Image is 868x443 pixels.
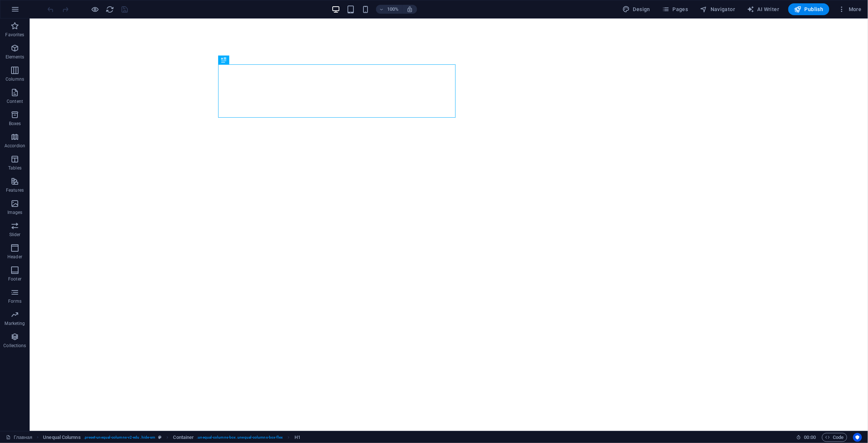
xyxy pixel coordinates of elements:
span: Click to select. Double-click to edit [295,433,300,442]
span: 00 00 [804,433,816,442]
button: More [835,3,865,15]
span: . preset-unequal-columns-v2-edu .hide-sm [84,433,156,442]
p: Footer [8,276,21,282]
p: Slider [9,232,21,238]
div: Design (Ctrl+Alt+Y) [620,3,654,15]
p: Favorites [5,32,24,38]
p: Images [7,209,23,215]
p: Collections [3,343,26,349]
span: Code [825,433,844,442]
p: Features [6,187,24,193]
span: Pages [662,6,688,13]
nav: breadcrumb [43,433,300,442]
p: Accordion [4,143,25,149]
button: Publish [788,3,829,15]
span: Navigator [700,6,735,13]
p: Forms [8,298,21,304]
span: Click to select. Double-click to edit [43,433,80,442]
button: Pages [659,3,691,15]
a: Click to cancel selection. Double-click to open Pages [6,433,32,442]
i: On resize automatically adjust zoom level to fit chosen device. [406,6,413,13]
span: AI Writer [747,6,779,13]
h6: Session time [797,433,816,442]
button: reload [106,5,114,14]
span: More [838,6,862,13]
span: Design [623,6,651,13]
button: Click here to leave preview mode and continue editing [91,5,100,14]
span: . unequal-columns-box .unequal-columns-box-flex [197,433,283,442]
p: Boxes [9,121,21,127]
button: Navigator [697,3,738,15]
p: Columns [6,76,24,82]
button: Code [822,433,847,442]
p: Content [7,98,23,104]
button: AI Writer [744,3,782,15]
button: Design [620,3,654,15]
p: Elements [6,54,24,60]
p: Marketing [4,320,25,326]
h6: 100% [387,5,399,14]
button: 100% [376,5,402,14]
p: Tables [8,165,21,171]
button: Usercentrics [853,433,862,442]
i: This element is a customizable preset [158,435,162,439]
p: Header [7,254,22,260]
span: Click to select. Double-click to edit [173,433,194,442]
span: Publish [794,6,824,13]
i: Reload page [106,5,114,14]
span: : [809,434,811,440]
